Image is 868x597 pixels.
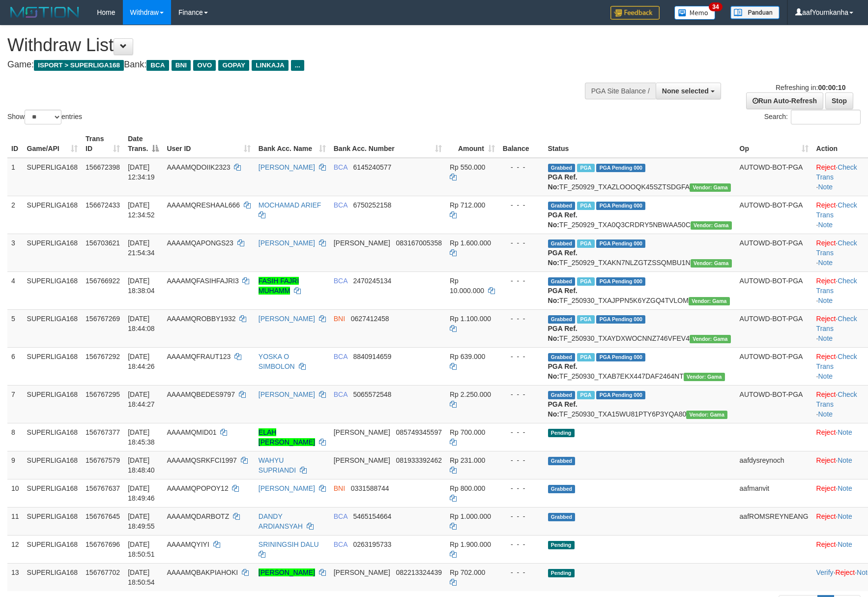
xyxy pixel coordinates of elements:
span: 156767637 [86,484,120,492]
span: Rp 1.100.000 [450,315,491,323]
a: [PERSON_NAME] [259,163,315,171]
span: Marked by aafsoycanthlai [577,315,594,324]
span: [DATE] 12:34:52 [128,201,155,219]
img: Feedback.jpg [610,6,660,20]
b: PGA Ref. No: [548,400,578,418]
img: Button%20Memo.svg [674,6,716,20]
span: Vendor URL: https://trx31.1velocity.biz [690,183,731,192]
div: - - - [503,539,540,549]
span: [PERSON_NAME] [334,568,390,576]
span: [DATE] 12:34:19 [128,163,155,181]
label: Show entries [7,110,82,124]
a: Reject [816,353,836,360]
span: OVO [193,60,216,71]
td: 12 [7,535,23,563]
span: Copy 085749345597 to clipboard [396,428,442,436]
span: PGA Pending [596,315,645,324]
span: BCA [334,512,347,520]
a: Reject [816,484,836,492]
td: aafROMSREYNEANG [736,507,812,535]
span: BCA [146,60,169,71]
td: 11 [7,507,23,535]
span: BCA [334,390,347,398]
span: BCA [334,163,347,171]
td: SUPERLIGA168 [23,234,82,271]
span: Marked by aafchhiseyha [577,239,594,248]
a: Note [818,372,833,380]
td: TF_250930_TXA15WU81PTY6P3YQA80 [544,385,736,423]
span: Marked by aafsoumeymey [577,277,594,286]
span: Grabbed [548,202,576,210]
span: [PERSON_NAME] [334,239,390,247]
a: Note [838,456,852,464]
span: 156767696 [86,540,120,548]
span: PGA Pending [596,239,645,248]
th: Balance [499,130,544,158]
span: Vendor URL: https://trx31.1velocity.biz [686,411,727,419]
td: TF_250930_TXAYDXWOCNNZ746VFEV4 [544,309,736,347]
span: ISPORT > SUPERLIGA168 [34,60,124,71]
span: AAAAMQFASIHFAJRI3 [167,277,238,285]
span: [DATE] 18:44:27 [128,390,155,408]
span: PGA Pending [596,202,645,210]
span: 156767645 [86,512,120,520]
button: None selected [656,83,721,99]
td: SUPERLIGA168 [23,196,82,234]
td: 3 [7,234,23,271]
a: Note [838,540,852,548]
span: AAAAMQBEDES9797 [167,390,235,398]
span: Pending [548,569,575,577]
td: 13 [7,563,23,591]
span: [DATE] 18:44:26 [128,353,155,370]
h4: Game: Bank: [7,60,569,70]
span: Rp 1.000.000 [450,512,491,520]
span: AAAAMQYIYI [167,540,209,548]
a: Check Trans [816,201,857,219]
td: 7 [7,385,23,423]
a: Note [818,183,833,191]
div: - - - [503,200,540,210]
span: AAAAMQMID01 [167,428,216,436]
td: 6 [7,347,23,385]
span: LINKAJA [252,60,289,71]
span: AAAAMQDOIIK2323 [167,163,230,171]
span: BNI [172,60,191,71]
div: - - - [503,352,540,361]
div: - - - [503,427,540,437]
a: Check Trans [816,163,857,181]
span: 156703621 [86,239,120,247]
td: TF_250930_TXAJPPN5K6YZGQ4TVLOM [544,271,736,309]
span: 156767295 [86,390,120,398]
span: [PERSON_NAME] [334,456,390,464]
td: TF_250929_TXAKN7NLZGTZSSQMBU1N [544,234,736,271]
span: Marked by aafsoycanthlai [577,202,594,210]
span: 156767579 [86,456,120,464]
img: panduan.png [730,6,780,19]
span: 156767377 [86,428,120,436]
a: Reject [816,277,836,285]
th: Bank Acc. Number: activate to sort column ascending [330,130,446,158]
span: Rp 2.250.000 [450,390,491,398]
span: Marked by aafsoycanthlai [577,391,594,399]
span: Pending [548,541,575,549]
td: 8 [7,423,23,451]
a: Reject [816,315,836,323]
span: Grabbed [548,315,576,324]
b: PGA Ref. No: [548,249,578,267]
a: Check Trans [816,315,857,332]
a: ELAH [PERSON_NAME] [259,428,315,446]
a: Note [838,484,852,492]
td: TF_250929_TXAZLOOOQK45SZTSDGFA [544,158,736,196]
a: Note [838,428,852,436]
a: [PERSON_NAME] [259,484,315,492]
td: 9 [7,451,23,479]
span: Grabbed [548,513,576,521]
span: AAAAMQAPONGS23 [167,239,233,247]
a: Reject [836,568,855,576]
span: Copy 8840914659 to clipboard [353,353,391,360]
label: Search: [764,110,861,124]
td: TF_250930_TXAB7EKX447DAF2464NT [544,347,736,385]
a: Reject [816,239,836,247]
td: AUTOWD-BOT-PGA [736,385,812,423]
td: aafdysreynoch [736,451,812,479]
